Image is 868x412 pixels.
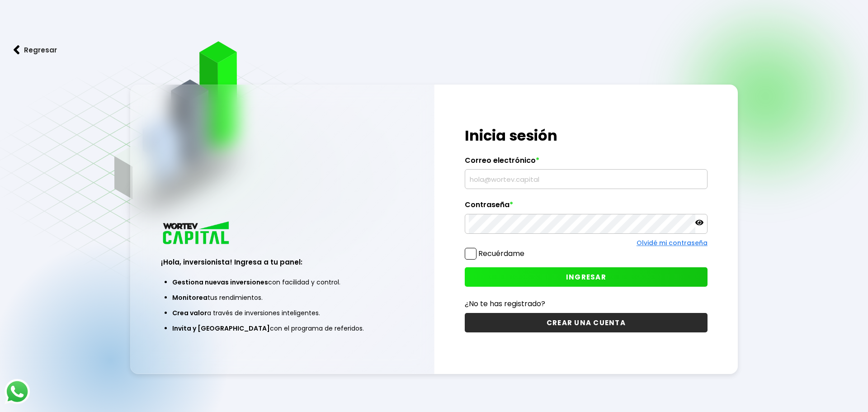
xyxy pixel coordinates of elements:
a: Olvidé mi contraseña [637,238,708,247]
span: INGRESAR [566,272,606,282]
button: CREAR UNA CUENTA [465,313,708,332]
img: logos_whatsapp-icon.242b2217.svg [5,379,30,404]
li: con facilidad y control. [172,275,392,290]
label: Contraseña [465,200,708,214]
label: Recuérdame [478,248,524,259]
span: Crea valor [172,308,207,317]
span: Gestiona nuevas inversiones [172,278,268,287]
span: Monitorea [172,293,208,302]
p: ¿No te has registrado? [465,298,708,309]
img: logo_wortev_capital [161,220,232,247]
li: tus rendimientos. [172,290,392,305]
input: hola@wortev.capital [469,170,703,189]
button: INGRESAR [465,267,708,287]
a: ¿No te has registrado?CREAR UNA CUENTA [465,298,708,332]
span: Invita y [GEOGRAPHIC_DATA] [172,324,270,333]
li: con el programa de referidos. [172,321,392,336]
h1: Inicia sesión [465,125,708,147]
h3: ¡Hola, inversionista! Ingresa a tu panel: [161,257,404,267]
label: Correo electrónico [465,156,708,170]
img: flecha izquierda [14,45,20,55]
li: a través de inversiones inteligentes. [172,305,392,321]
